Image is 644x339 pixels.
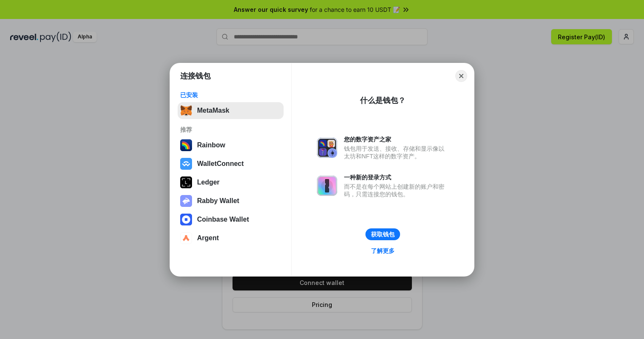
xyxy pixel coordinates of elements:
button: Rabby Wallet [178,193,284,209]
div: Coinbase Wallet [197,216,249,223]
img: svg+xml,%3Csvg%20xmlns%3D%22http%3A%2F%2Fwww.w3.org%2F2000%2Fsvg%22%20fill%3D%22none%22%20viewBox... [317,138,337,158]
div: 钱包用于发送、接收、存储和显示像以太坊和NFT这样的数字资产。 [344,145,449,160]
img: svg+xml,%3Csvg%20xmlns%3D%22http%3A%2F%2Fwww.w3.org%2F2000%2Fsvg%22%20fill%3D%22none%22%20viewBox... [317,176,337,196]
div: MetaMask [197,107,229,114]
button: Rainbow [178,137,284,154]
div: Argent [197,234,219,242]
div: 一种新的登录方式 [344,174,449,181]
button: MetaMask [178,102,284,119]
div: WalletConnect [197,160,244,168]
button: Argent [178,230,284,247]
div: 您的数字资产之家 [344,136,449,143]
div: 而不是在每个网站上创建新的账户和密码，只需连接您的钱包。 [344,183,449,198]
button: Coinbase Wallet [178,211,284,228]
div: Ledger [197,179,219,186]
img: svg+xml,%3Csvg%20fill%3D%22none%22%20height%3D%2233%22%20viewBox%3D%220%200%2035%2033%22%20width%... [180,105,192,117]
button: Close [455,70,467,82]
h1: 连接钱包 [180,71,211,81]
div: 获取钱包 [371,231,395,238]
div: 推荐 [180,126,281,133]
a: 了解更多 [366,245,400,256]
button: 获取钱包 [365,228,400,240]
div: 已安装 [180,91,281,99]
button: Ledger [178,174,284,191]
img: svg+xml,%3Csvg%20width%3D%2228%22%20height%3D%2228%22%20viewBox%3D%220%200%2028%2028%22%20fill%3D... [180,232,192,244]
img: svg+xml,%3Csvg%20width%3D%2228%22%20height%3D%2228%22%20viewBox%3D%220%200%2028%2028%22%20fill%3D... [180,214,192,225]
div: 了解更多 [371,247,395,255]
button: WalletConnect [178,155,284,172]
img: svg+xml,%3Csvg%20xmlns%3D%22http%3A%2F%2Fwww.w3.org%2F2000%2Fsvg%22%20width%3D%2228%22%20height%3... [180,176,192,188]
div: Rainbow [197,141,225,149]
div: 什么是钱包？ [360,95,406,106]
img: svg+xml,%3Csvg%20width%3D%22120%22%20height%3D%22120%22%20viewBox%3D%220%200%20120%20120%22%20fil... [180,139,192,151]
img: svg+xml,%3Csvg%20width%3D%2228%22%20height%3D%2228%22%20viewBox%3D%220%200%2028%2028%22%20fill%3D... [180,158,192,170]
img: svg+xml,%3Csvg%20xmlns%3D%22http%3A%2F%2Fwww.w3.org%2F2000%2Fsvg%22%20fill%3D%22none%22%20viewBox... [180,195,192,207]
div: Rabby Wallet [197,197,239,205]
